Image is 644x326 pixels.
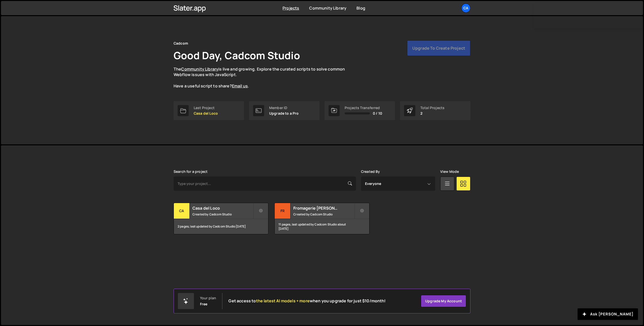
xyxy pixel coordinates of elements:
[309,5,346,11] a: Community Library
[420,106,445,110] div: Total Projects
[174,177,356,191] input: Type your project...
[174,101,244,120] a: Last Project Casa del Loco
[269,111,299,115] p: Upgrade to a Pro
[356,5,365,11] a: Blog
[345,106,382,110] div: Projects Transferred
[174,203,268,234] a: Ca Casa del Loco Created by Cadcom Studio 2 pages, last updated by Cadcom Studio [DATE]
[274,203,369,234] a: Fr Fromagerie [PERSON_NAME] Created by Cadcom Studio 11 pages, last updated by Cadcom Studio abou...
[421,295,466,307] a: Upgrade my account
[275,203,291,219] div: Fr
[200,302,208,306] div: Free
[269,106,299,110] div: Member ID
[461,4,470,13] a: Ca
[174,48,300,62] h1: Good Day, Cadcom Studio
[174,66,355,89] p: The is live and growing. Explore the curated scripts to solve common Webflow issues with JavaScri...
[361,170,380,174] label: Created By
[194,111,218,115] p: Casa del Loco
[192,212,253,216] small: Created by Cadcom Studio
[232,83,248,89] a: Email us
[420,111,445,115] p: 2
[192,205,253,211] h2: Casa del Loco
[174,40,188,46] div: Cadcom
[578,308,638,320] button: Ask [PERSON_NAME]
[194,106,218,110] div: Last Project
[293,205,354,211] h2: Fromagerie [PERSON_NAME]
[256,298,310,304] span: the latest AI models + more
[275,219,369,234] div: 11 pages, last updated by Cadcom Studio about [DATE]
[440,170,459,174] label: View Mode
[373,111,382,115] span: 0 / 10
[174,203,190,219] div: Ca
[174,170,208,174] label: Search for a project
[283,5,299,11] a: Projects
[181,66,218,72] a: Community Library
[200,296,216,300] div: Your plan
[174,219,268,234] div: 2 pages, last updated by Cadcom Studio [DATE]
[228,299,386,303] h2: Get access to when you upgrade for just $10/month!
[293,212,354,216] small: Created by Cadcom Studio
